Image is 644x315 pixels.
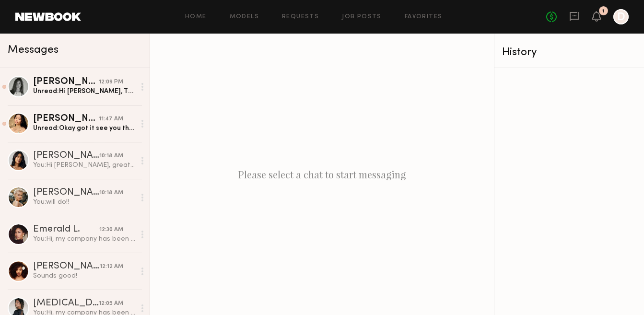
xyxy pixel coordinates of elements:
div: Emerald L. [33,225,99,234]
div: [PERSON_NAME] [33,262,100,271]
div: 12:30 AM [99,225,123,234]
a: Home [185,14,207,20]
a: Models [230,14,259,20]
div: [MEDICAL_DATA][PERSON_NAME] [33,299,99,308]
div: You: will do!! [33,198,135,207]
a: D [613,9,629,24]
div: 12:05 AM [99,299,123,308]
div: History [502,47,636,58]
div: Unread: Okay got it see you then [33,124,135,133]
div: Unread: Hi [PERSON_NAME], Thank you for your message! I am currently available both on the [DATE]... [33,87,135,96]
div: [PERSON_NAME] [33,151,99,161]
div: Please select a chat to start messaging [150,34,494,315]
div: You: Hi [PERSON_NAME], great! I will be in touch shortly with all details. [33,161,135,170]
div: [PERSON_NAME] [33,77,99,87]
div: You: Hi, my company has been manufacturing and wholesaling scrubs since [DATE]. We have recently ... [33,234,135,244]
div: 10:18 AM [99,188,123,198]
a: Job Posts [342,14,382,20]
div: 1 [602,9,605,14]
a: Requests [282,14,319,20]
div: [PERSON_NAME] [33,188,99,198]
div: 12:09 PM [99,78,123,87]
div: 12:12 AM [100,262,123,271]
div: 10:18 AM [99,152,123,161]
div: [PERSON_NAME] [33,114,99,124]
a: Favorites [405,14,443,20]
span: Messages [8,45,59,56]
div: 11:47 AM [99,115,123,124]
div: Sounds good! [33,271,135,280]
